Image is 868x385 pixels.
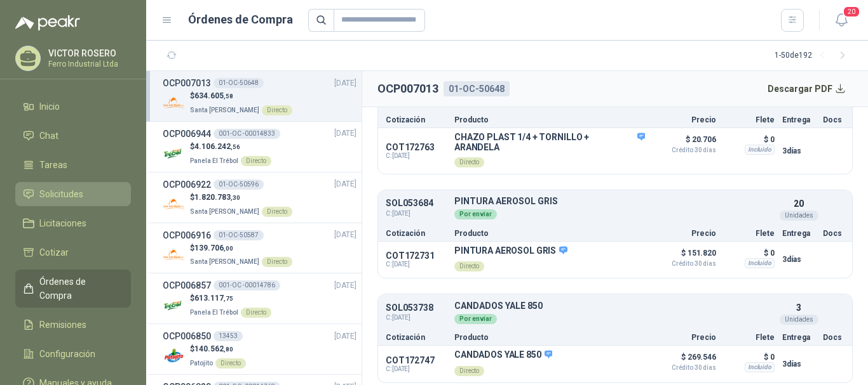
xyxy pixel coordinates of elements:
[386,209,447,219] span: C: [DATE]
[163,294,185,316] img: Company Logo
[454,197,775,206] p: PINTURA AEROSOL GRIS
[163,228,211,242] h3: OCP006916
[782,356,815,372] p: 3 días
[823,116,844,124] p: Docs
[780,211,818,221] div: Unidades
[782,230,815,237] p: Entrega
[15,153,131,177] a: Tareas
[190,360,213,367] span: Patojito
[334,77,356,89] span: [DATE]
[190,343,246,355] p: $
[823,230,844,237] p: Docs
[745,362,775,372] div: Incluido
[39,158,67,172] span: Tareas
[39,187,83,201] span: Solicitudes
[163,278,211,292] h3: OCP006857
[653,230,716,237] p: Precio
[745,145,775,155] div: Incluido
[724,334,775,341] p: Flete
[761,76,853,101] button: Descargar PDF
[653,147,716,153] span: Crédito 30 días
[215,358,246,369] div: Directo
[224,245,233,252] span: ,00
[15,124,131,148] a: Chat
[39,129,58,143] span: Chat
[334,178,356,190] span: [DATE]
[188,11,293,29] h1: Órdenes de Compra
[224,93,233,100] span: ,58
[48,60,128,68] p: Ferro Industrial Ltda
[163,92,185,114] img: Company Logo
[262,207,292,217] div: Directo
[190,192,292,204] p: $
[194,142,240,151] span: 4.106.242
[224,346,233,353] span: ,80
[163,228,356,268] a: OCP00691601-OC-50587[DATE] Company Logo$139.706,00Santa [PERSON_NAME]Directo
[194,193,240,202] span: 1.820.783
[386,313,447,323] span: C: [DATE]
[224,295,233,302] span: ,75
[653,132,716,153] p: $ 20.706
[780,315,818,325] div: Unidades
[386,142,447,152] p: COT172763
[386,261,447,268] span: C: [DATE]
[653,349,716,371] p: $ 269.546
[194,344,233,353] span: 140.562
[454,132,645,152] p: CHAZO PLAST 1/4 + TORNILLO + ARANDELA
[745,258,775,268] div: Incluido
[39,100,60,114] span: Inicio
[782,116,815,124] p: Entrega
[214,280,280,290] div: 001-OC -00014786
[39,318,86,332] span: Remisiones
[214,129,280,139] div: 001-OC -00014833
[15,313,131,337] a: Remisiones
[454,116,645,124] p: Producto
[454,230,645,237] p: Producto
[214,230,264,240] div: 01-OC-50587
[163,127,211,141] h3: OCP006944
[653,245,716,267] p: $ 151.820
[231,143,240,150] span: ,56
[377,80,438,98] h2: OCP007013
[163,329,211,343] h3: OCP006850
[214,331,243,341] div: 13453
[454,349,552,361] p: CANDADOS YALE 850
[48,49,128,58] p: VICTOR ROSERO
[190,157,238,164] span: Panela El Trébol
[334,229,356,241] span: [DATE]
[653,334,716,341] p: Precio
[454,366,484,376] div: Directo
[163,178,356,218] a: OCP00692201-OC-50596[DATE] Company Logo$1.820.783,30Santa [PERSON_NAME]Directo
[454,261,484,271] div: Directo
[454,245,567,257] p: PINTURA AEROSOL GRIS
[39,245,69,259] span: Cotizar
[39,347,95,361] span: Configuración
[444,81,510,96] div: 01-OC-50648
[163,329,356,369] a: OCP00685013453[DATE] Company Logo$140.562,80PatojitoDirecto
[454,301,775,311] p: CANDADOS YALE 850
[386,116,447,124] p: Cotización
[775,46,853,66] div: 1 - 50 de 192
[163,193,185,216] img: Company Logo
[454,314,497,324] div: Por enviar
[190,292,271,304] p: $
[386,365,447,373] span: C: [DATE]
[724,349,775,365] p: $ 0
[241,308,271,318] div: Directo
[214,179,264,190] div: 01-OC-50596
[724,245,775,261] p: $ 0
[386,303,447,313] p: SOL053738
[194,294,233,303] span: 613.117
[454,157,484,167] div: Directo
[163,143,185,165] img: Company Logo
[653,365,716,371] span: Crédito 30 días
[653,116,716,124] p: Precio
[190,208,259,215] span: Santa [PERSON_NAME]
[214,78,264,88] div: 01-OC-50648
[386,152,447,160] span: C: [DATE]
[241,156,271,166] div: Directo
[334,280,356,292] span: [DATE]
[843,6,860,18] span: 20
[190,309,238,316] span: Panela El Trébol
[823,334,844,341] p: Docs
